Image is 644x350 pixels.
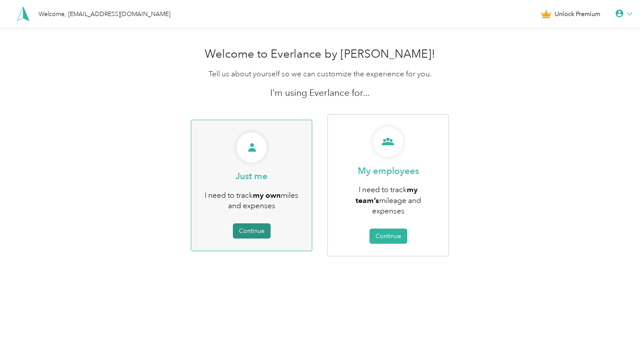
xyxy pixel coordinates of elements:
b: my team’s [356,185,418,205]
b: my own [253,190,281,200]
span: Unlock Premium [555,10,600,19]
button: Continue [369,229,407,244]
span: I need to track miles and expenses [205,190,298,211]
div: Welcome, [EMAIL_ADDRESS][DOMAIN_NAME] [39,10,170,19]
span: I need to track mileage and expenses [356,185,421,216]
button: Continue [233,223,271,239]
p: Tell us about yourself so we can customize the experience for you. [160,69,480,79]
p: Just me [235,170,268,182]
h1: Welcome to Everlance by [PERSON_NAME]! [160,47,480,61]
p: I'm using Everlance for... [160,87,480,99]
iframe: Everlance-gr Chat Button Frame [595,301,644,350]
p: My employees [358,165,419,177]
